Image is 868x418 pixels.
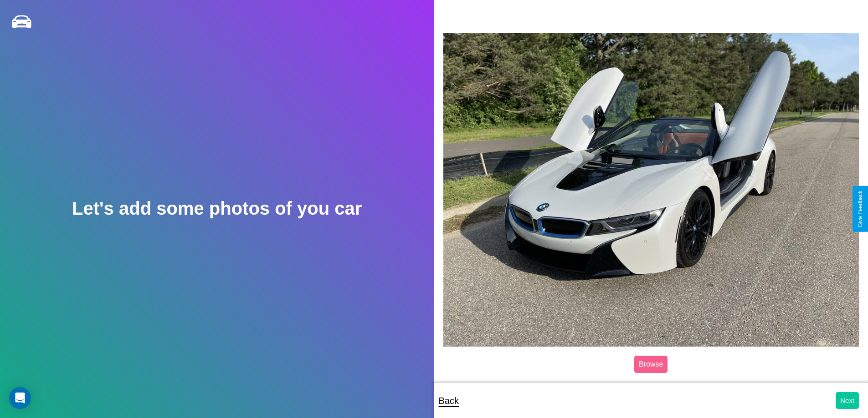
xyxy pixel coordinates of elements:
label: Browse [634,356,668,373]
div: Give Feedback [857,191,863,227]
p: Back [439,393,459,409]
img: posted [443,33,859,346]
h2: Let's add some photos of you car [72,198,362,219]
button: Next [836,392,859,409]
div: Open Intercom Messenger [9,387,31,409]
